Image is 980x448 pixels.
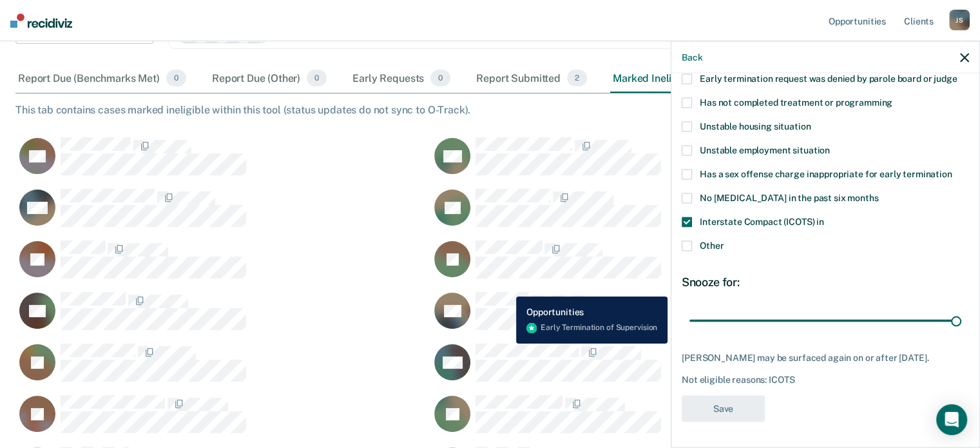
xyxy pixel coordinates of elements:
[700,240,724,250] span: Other
[567,70,587,86] span: 2
[700,121,811,131] span: Unstable housing situation
[15,137,430,188] div: CaseloadOpportunityCell-265917
[700,73,957,83] span: Early termination request was denied by parole board or judge
[682,52,702,63] button: Back
[15,104,965,116] div: This tab contains cases marked ineligible within this tool (status updates do not sync to O-Track).
[307,70,327,86] span: 0
[682,375,969,385] div: Not eligible reasons: ICOTS
[350,64,453,93] div: Early Requests
[430,188,845,240] div: CaseloadOpportunityCell-256882
[682,395,765,422] button: Save
[15,64,189,93] div: Report Due (Benchmarks Met)
[15,291,430,343] div: CaseloadOpportunityCell-259967
[682,353,969,364] div: [PERSON_NAME] may be surfaced again on or after [DATE].
[949,10,970,30] div: J S
[936,404,967,435] div: Open Intercom Messenger
[700,97,892,107] span: Has not completed treatment or programming
[430,70,450,86] span: 0
[15,240,430,291] div: CaseloadOpportunityCell-258487
[15,188,430,240] div: CaseloadOpportunityCell-265134
[700,192,878,202] span: No [MEDICAL_DATA] in the past six months
[15,343,430,394] div: CaseloadOpportunityCell-203814
[610,64,728,93] div: Marked Ineligible
[700,216,824,226] span: Interstate Compact (ICOTS) in
[430,291,845,343] div: CaseloadOpportunityCell-264161
[430,240,845,291] div: CaseloadOpportunityCell-183220
[10,14,72,28] img: Recidiviz
[430,394,845,446] div: CaseloadOpportunityCell-232929
[700,168,952,179] span: Has a sex offense charge inappropriate for early termination
[474,64,590,93] div: Report Submitted
[166,70,186,86] span: 0
[700,144,830,155] span: Unstable employment situation
[682,275,969,289] div: Snooze for:
[430,137,845,188] div: CaseloadOpportunityCell-267210
[15,394,430,446] div: CaseloadOpportunityCell-248298
[430,343,845,394] div: CaseloadOpportunityCell-253378
[209,64,329,93] div: Report Due (Other)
